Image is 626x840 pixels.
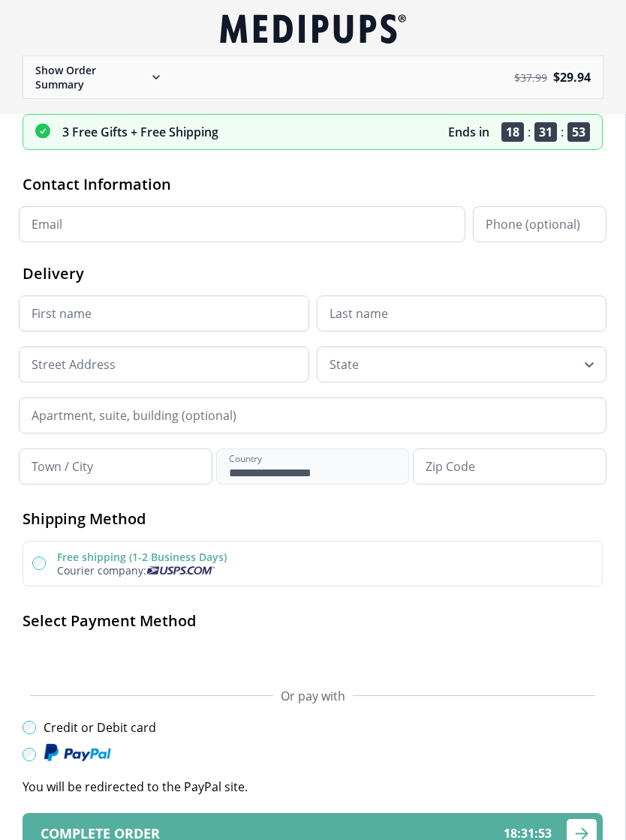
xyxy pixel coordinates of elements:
[448,124,489,140] p: Ends in
[23,778,603,795] p: You will be redirected to the PayPal site.
[23,508,603,529] h2: Shipping Method
[514,70,547,85] span: $ 37.99
[35,63,147,91] p: Show Order Summary
[44,743,111,763] img: Paypal
[57,550,227,564] label: Free shipping (1-2 Business Days)
[23,263,84,283] span: Delivery
[57,563,146,577] span: Courier company:
[553,69,591,85] span: $ 29.94
[561,124,564,140] span: :
[62,124,218,140] p: 3 Free Gifts + Free Shipping
[567,122,590,142] span: 53
[528,124,531,140] span: :
[44,719,156,736] label: Credit or Debit card
[146,566,215,574] img: Usps courier company
[501,122,524,142] span: 18
[281,688,345,704] span: Or pay with
[23,174,171,194] span: Contact Information
[23,610,603,631] h2: Select Payment Method
[23,643,603,673] iframe: Secure payment button frame
[534,122,557,142] span: 31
